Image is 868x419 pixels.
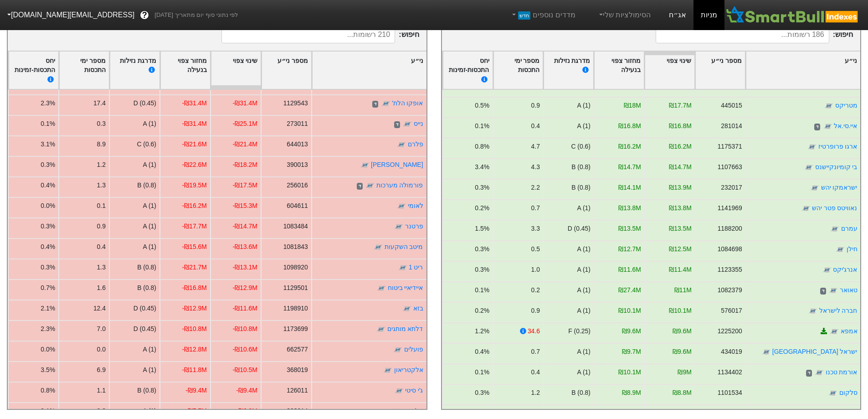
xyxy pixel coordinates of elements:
[402,407,423,414] a: מליסרון
[142,9,147,21] span: ?
[405,387,423,394] a: ג'י סיטי
[669,183,692,192] div: ₪13.9M
[398,264,407,273] img: tase link
[531,121,539,131] div: 0.4
[577,367,590,377] div: A (1)
[674,285,691,295] div: ₪11M
[287,119,308,129] div: 273011
[761,348,770,357] img: tase link
[137,283,156,293] div: B (0.8)
[621,409,641,418] div: ₪8.6M
[287,140,308,149] div: 644013
[41,304,55,313] div: 2.1%
[835,102,857,109] a: מטריקס
[841,225,857,232] a: עמרם
[377,284,386,293] img: tase link
[41,263,55,272] div: 0.3%
[182,160,207,170] div: -₪22.6M
[41,201,55,211] div: 0.0%
[656,26,829,43] input: 186 רשומות...
[182,263,207,272] div: -₪21.7M
[721,409,742,418] div: 209015
[93,304,106,313] div: 12.4
[41,365,55,375] div: 3.5%
[97,386,106,395] div: 1.1
[832,266,857,273] a: אנרג'יקס
[154,10,238,20] span: לפי נתוני סוף יום מתאריך [DATE]
[388,284,423,291] a: איידיאיי ביטוח
[287,365,308,375] div: 368019
[137,181,156,190] div: B (0.8)
[815,368,824,378] img: tase link
[357,183,363,190] span: ד
[746,52,860,89] div: Toggle SortBy
[397,140,406,150] img: tase link
[475,162,489,172] div: 3.4%
[143,201,156,211] div: A (1)
[113,56,156,85] div: מדרגת נזילות
[41,283,55,293] div: 0.7%
[721,183,742,192] div: 232017
[475,306,489,316] div: 0.2%
[577,347,590,357] div: A (1)
[221,26,395,43] input: 210 רשומות...
[672,388,691,398] div: ₪8.8M
[531,306,539,316] div: 0.9
[283,222,308,231] div: 1083484
[134,324,156,334] div: D (0.45)
[185,386,207,395] div: -₪9.4M
[443,52,493,89] div: Toggle SortBy
[97,119,106,129] div: 0.3
[391,407,401,416] img: tase link
[233,242,257,252] div: -₪13.6M
[287,181,308,190] div: 256016
[395,387,404,396] img: tase link
[621,347,641,357] div: ₪9.7M
[233,140,257,149] div: -₪21.4M
[143,222,156,231] div: A (1)
[262,52,311,89] div: Toggle SortBy
[233,181,257,190] div: -₪17.5M
[475,244,489,254] div: 0.3%
[717,388,742,398] div: 1101534
[41,140,55,149] div: 3.1%
[236,406,257,416] div: -₪6.9M
[233,304,257,313] div: -₪11.6M
[405,222,423,230] a: פרטנר
[41,242,55,252] div: 0.4%
[381,99,390,109] img: tase link
[143,242,156,252] div: A (1)
[475,265,489,274] div: 0.3%
[717,367,742,377] div: 1134402
[846,245,857,253] a: חילן
[839,286,857,294] a: טאואר
[717,285,742,295] div: 1082379
[143,406,156,416] div: A (1)
[571,142,591,151] div: C (0.6)
[182,365,207,375] div: -₪11.8M
[97,324,106,334] div: 7.0
[527,326,539,336] div: 34.6
[531,203,539,213] div: 0.7
[41,119,55,129] div: 0.1%
[818,143,857,150] a: ארגו פרופרטיז
[618,367,641,377] div: ₪10.1M
[836,245,845,254] img: tase link
[374,243,383,252] img: tase link
[312,52,426,89] div: Toggle SortBy
[387,325,423,332] a: דלתא מותגים
[656,26,853,43] span: חיפוש :
[93,98,106,108] div: 17.4
[283,263,308,272] div: 1098920
[403,120,412,129] img: tase link
[772,348,857,355] a: ישראל [GEOGRAPHIC_DATA]
[531,347,539,357] div: 0.7
[475,285,489,295] div: 0.1%
[182,283,207,293] div: -₪16.8M
[669,121,692,131] div: ₪16.8M
[97,242,106,252] div: 0.4
[830,225,839,234] img: tase link
[669,224,692,233] div: ₪13.5M
[475,409,489,418] div: 1.7%
[287,345,308,354] div: 662577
